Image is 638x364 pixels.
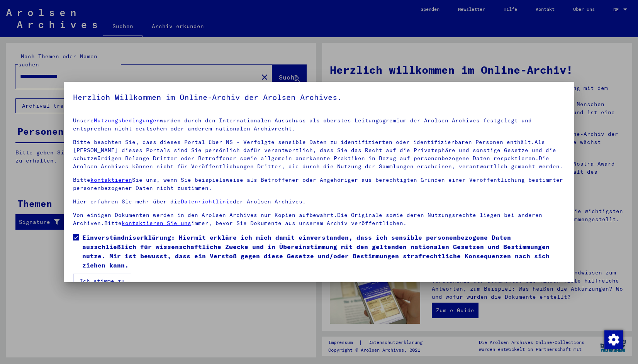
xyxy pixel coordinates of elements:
[73,176,565,192] p: Bitte Sie uns, wenn Sie beispielsweise als Betroffener oder Angehöriger aus berechtigten Gründen ...
[73,138,565,171] p: Bitte beachten Sie, dass dieses Portal über NS - Verfolgte sensible Daten zu identifizierten oder...
[73,211,565,227] p: Von einigen Dokumenten werden in den Arolsen Archives nur Kopien aufbewahrt.Die Originale sowie d...
[73,117,565,133] p: Unsere wurden durch den Internationalen Ausschuss als oberstes Leitungsgremium der Arolsen Archiv...
[604,330,623,349] img: Zustimmung ändern
[73,198,565,206] p: Hier erfahren Sie mehr über die der Arolsen Archives.
[90,176,132,183] a: kontaktieren
[82,233,565,270] span: Einverständniserklärung: Hiermit erkläre ich mich damit einverstanden, dass ich sensible personen...
[73,91,565,103] h5: Herzlich Willkommen im Online-Archiv der Arolsen Archives.
[94,117,160,124] a: Nutzungsbedingungen
[73,274,131,288] button: Ich stimme zu
[122,220,191,227] a: kontaktieren Sie uns
[181,198,233,205] a: Datenrichtlinie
